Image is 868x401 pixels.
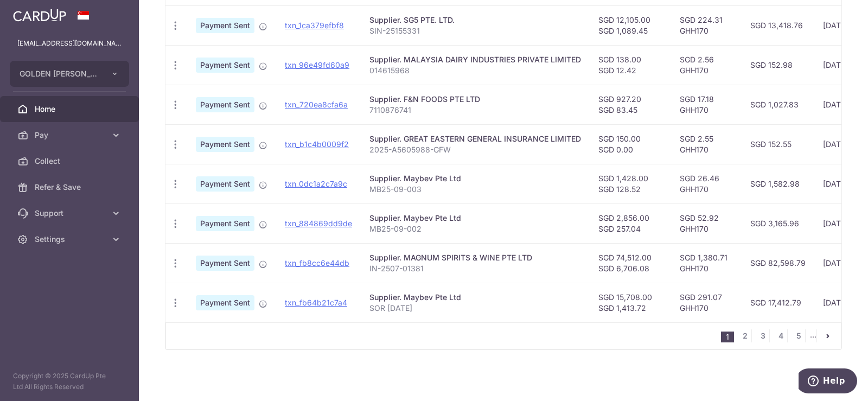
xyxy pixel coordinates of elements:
[742,164,814,203] td: SGD 1,582.98
[35,234,106,245] span: Settings
[369,105,581,116] p: 7110876741
[196,97,254,112] span: Payment Sent
[799,368,857,396] iframe: Opens a widget where you can find more information
[35,130,106,141] span: Pay
[742,45,814,85] td: SGD 152.98
[20,68,100,79] span: GOLDEN [PERSON_NAME] MARKETING
[17,38,122,49] p: [EMAIL_ADDRESS][DOMAIN_NAME]
[742,203,814,243] td: SGD 3,165.96
[35,182,106,193] span: Refer & Save
[671,45,742,85] td: SGD 2.56 GHH170
[369,65,581,76] p: 014615968
[369,144,581,155] p: 2025-A5605988-GFW
[590,45,671,85] td: SGD 138.00 SGD 12.42
[35,208,106,219] span: Support
[590,124,671,164] td: SGD 150.00 SGD 0.00
[721,323,841,349] nav: pager
[721,332,734,342] li: 1
[285,179,347,188] a: txn_0dc1a2c7a9c
[285,219,352,228] a: txn_884869dd9de
[369,184,581,195] p: MB25-09-003
[196,137,254,152] span: Payment Sent
[285,139,349,149] a: txn_b1c4b0009f2
[590,85,671,124] td: SGD 927.20 SGD 83.45
[196,176,254,192] span: Payment Sent
[369,54,581,65] div: Supplier. MALAYSIA DAIRY INDUSTRIES PRIVATE LIMITED
[196,18,254,33] span: Payment Sent
[196,256,254,271] span: Payment Sent
[774,329,787,342] a: 4
[196,216,254,231] span: Payment Sent
[196,58,254,73] span: Payment Sent
[590,283,671,322] td: SGD 15,708.00 SGD 1,413.72
[792,329,805,342] a: 5
[671,85,742,124] td: SGD 17.18 GHH170
[742,243,814,283] td: SGD 82,598.79
[369,224,581,234] p: MB25-09-002
[285,60,349,69] a: txn_96e49fd60a9
[35,156,106,167] span: Collect
[35,104,106,114] span: Home
[13,9,66,22] img: CardUp
[671,164,742,203] td: SGD 26.46 GHH170
[369,26,581,36] p: SIN-25155331
[742,283,814,322] td: SGD 17,412.79
[590,243,671,283] td: SGD 74,512.00 SGD 6,706.08
[742,85,814,124] td: SGD 1,027.83
[285,100,348,109] a: txn_720ea8cfa6a
[369,292,581,303] div: Supplier. Maybev Pte Ltd
[369,94,581,105] div: Supplier. F&N FOODS PTE LTD
[671,243,742,283] td: SGD 1,380.71 GHH170
[590,5,671,45] td: SGD 12,105.00 SGD 1,089.45
[10,61,129,87] button: GOLDEN [PERSON_NAME] MARKETING
[285,298,347,307] a: txn_fb64b21c7a4
[369,303,581,314] p: SOR [DATE]
[590,164,671,203] td: SGD 1,428.00 SGD 128.52
[671,203,742,243] td: SGD 52.92 GHH170
[369,15,581,26] div: Supplier. SG5 PTE. LTD.
[810,329,817,342] li: ...
[671,124,742,164] td: SGD 2.55 GHH170
[369,173,581,184] div: Supplier. Maybev Pte Ltd
[742,5,814,45] td: SGD 13,418.76
[196,295,254,310] span: Payment Sent
[369,133,581,144] div: Supplier. GREAT EASTERN GENERAL INSURANCE LIMITED
[369,252,581,263] div: Supplier. MAGNUM SPIRITS & WINE PTE LTD
[671,5,742,45] td: SGD 224.31 GHH170
[671,283,742,322] td: SGD 291.07 GHH170
[590,203,671,243] td: SGD 2,856.00 SGD 257.04
[369,263,581,274] p: IN-2507-01381
[742,124,814,164] td: SGD 152.55
[285,258,349,268] a: txn_fb8cc6e44db
[756,329,769,342] a: 3
[369,213,581,224] div: Supplier. Maybev Pte Ltd
[285,21,344,30] a: txn_1ca379efbf8
[738,329,751,342] a: 2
